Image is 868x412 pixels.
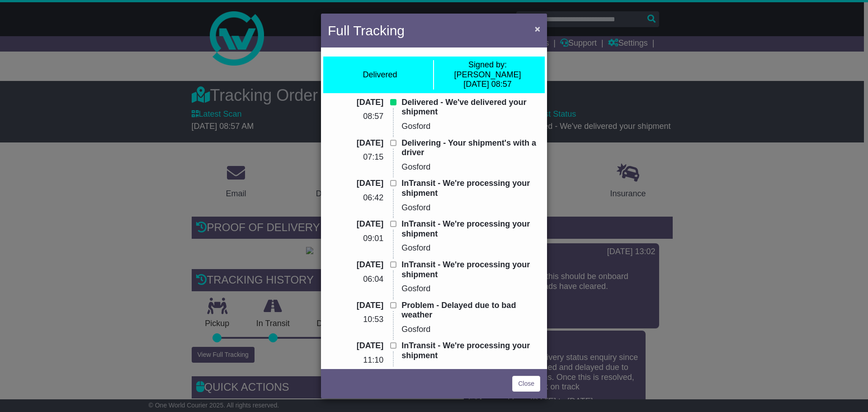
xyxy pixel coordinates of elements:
a: Close [512,376,540,392]
p: [DATE] [328,260,383,270]
p: Gosford [401,122,540,132]
p: [DATE] [328,219,383,229]
p: Delivered - We've delivered your shipment [401,98,540,117]
div: Delivered [363,70,397,80]
p: 08:57 [328,112,383,122]
p: Gosford [401,243,540,253]
p: 09:01 [328,234,383,244]
p: Gosford [401,284,540,294]
p: [DATE] [328,138,383,148]
span: × [535,24,540,34]
div: [PERSON_NAME] [DATE] 08:57 [439,60,537,90]
h4: Full Tracking [328,20,405,41]
p: InTransit - We're processing your shipment [401,179,540,198]
p: Delivering - Your shipment's with a driver [401,138,540,158]
p: InTransit - We're processing your shipment [401,219,540,239]
p: Problem - Delayed due to bad weather [401,301,540,320]
p: 06:04 [328,275,383,284]
button: Close [530,19,545,38]
p: 06:42 [328,193,383,203]
p: 10:53 [328,315,383,325]
p: 07:15 [328,152,383,162]
p: InTransit - We're processing your shipment [401,341,540,360]
p: Gosford [401,162,540,172]
p: InTransit - We're processing your shipment [401,260,540,279]
p: 11:10 [328,355,383,365]
p: Gosford [401,203,540,213]
span: Signed by: [468,60,507,69]
p: [DATE] [328,179,383,189]
p: Gosford [401,365,540,375]
p: Gosford [401,325,540,335]
p: [DATE] [328,301,383,311]
p: [DATE] [328,98,383,108]
p: [DATE] [328,341,383,351]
